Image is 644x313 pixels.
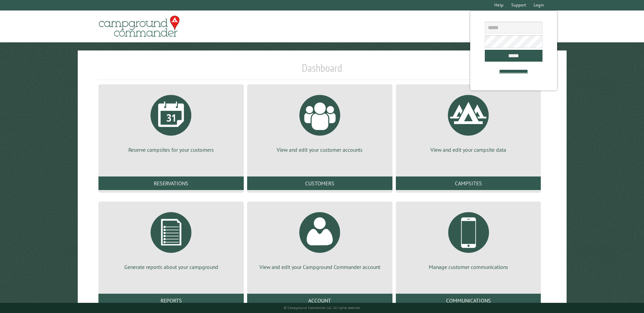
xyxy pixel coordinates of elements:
[247,176,392,190] a: Customers
[284,306,361,310] small: © Campground Commander LLC. All rights reserved.
[97,13,182,40] img: Campground Commander
[107,207,236,271] a: Generate reports about your campground
[255,207,384,271] a: View and edit your Campground Commander account
[107,146,236,153] p: Reserve campsites for your customers
[107,263,236,271] p: Generate reports about your campground
[97,61,547,80] h1: Dashboard
[404,90,533,153] a: View and edit your campsite data
[98,176,244,190] a: Reservations
[247,294,392,307] a: Account
[98,294,244,307] a: Reports
[255,263,384,271] p: View and edit your Campground Commander account
[396,176,541,190] a: Campsites
[107,90,236,153] a: Reserve campsites for your customers
[255,146,384,153] p: View and edit your customer accounts
[404,207,533,271] a: Manage customer communications
[404,263,533,271] p: Manage customer communications
[404,146,533,153] p: View and edit your campsite data
[396,294,541,307] a: Communications
[255,90,384,153] a: View and edit your customer accounts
